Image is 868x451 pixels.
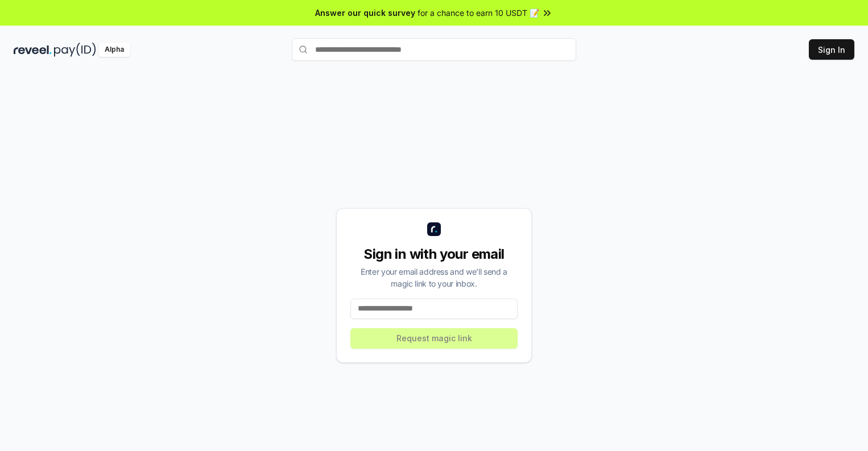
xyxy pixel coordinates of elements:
[809,39,854,60] button: Sign In
[315,7,415,19] span: Answer our quick survey
[418,7,539,19] span: for a chance to earn 10 USDT 📝
[54,43,96,57] img: pay_id
[427,222,441,236] img: logo_small
[14,43,52,57] img: reveel_dark
[350,266,518,289] div: Enter your email address and we’ll send a magic link to your inbox.
[98,43,130,57] div: Alpha
[350,245,518,263] div: Sign in with your email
